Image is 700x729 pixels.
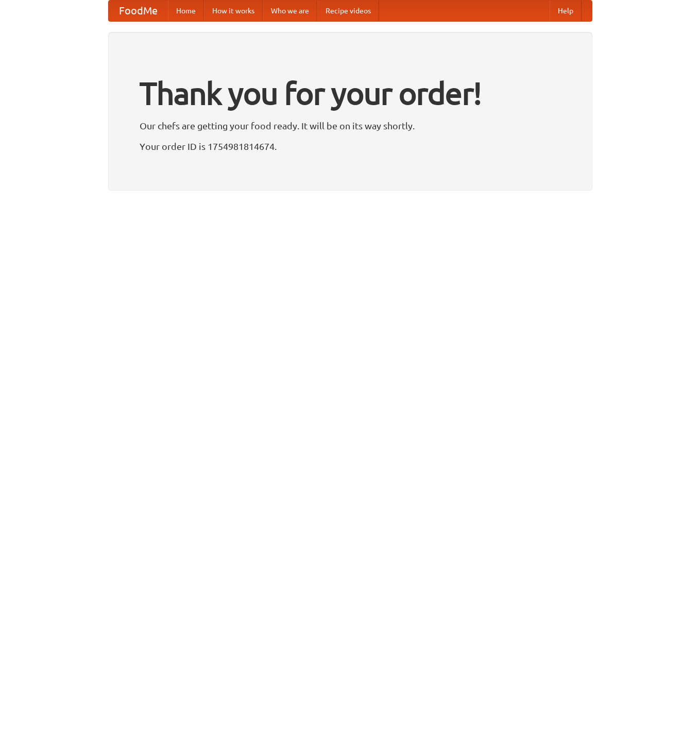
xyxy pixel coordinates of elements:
a: FoodMe [109,1,168,21]
a: Home [168,1,204,21]
a: Recipe videos [317,1,379,21]
h1: Thank you for your order! [140,69,561,118]
a: Help [550,1,582,21]
a: Who we are [263,1,317,21]
p: Our chefs are getting your food ready. It will be on its way shortly. [140,118,561,133]
p: Your order ID is 1754981814674. [140,139,561,154]
a: How it works [204,1,263,21]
